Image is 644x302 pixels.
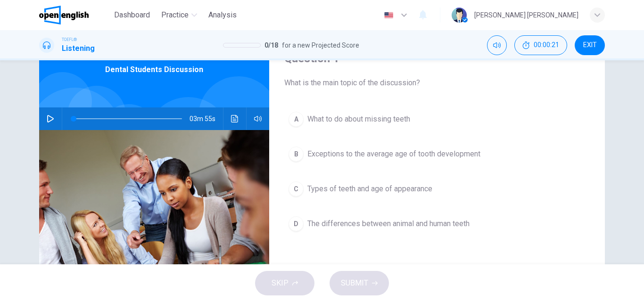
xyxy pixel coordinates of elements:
[114,9,150,21] span: Dashboard
[289,147,304,162] div: B
[534,41,559,49] span: 00:00:21
[284,212,590,236] button: DThe differences between animal and human teeth
[289,216,304,231] div: D
[39,6,110,24] a: OpenEnglish logo
[62,43,95,54] h1: Listening
[110,7,154,24] button: Dashboard
[284,77,590,89] span: What is the main topic of the discussion?
[383,12,395,19] img: en
[307,183,432,195] span: Types of teeth and age of appearance
[227,107,242,130] button: Click to see the audio transcription
[452,8,467,23] img: Profile picture
[583,41,597,49] span: EXIT
[514,35,567,55] div: Hide
[284,107,590,131] button: AWhat to do about missing teeth
[514,35,567,55] button: 00:00:21
[205,7,240,24] button: Analysis
[105,64,203,75] span: Dental Students Discussion
[284,142,590,166] button: BExceptions to the average age of tooth development
[307,114,410,125] span: What to do about missing teeth
[289,112,304,127] div: A
[264,40,278,51] span: 0 / 18
[289,181,304,196] div: C
[307,148,480,160] span: Exceptions to the average age of tooth development
[284,177,590,201] button: CTypes of teeth and age of appearance
[575,35,605,55] button: EXIT
[62,36,77,43] span: TOEFL®
[474,9,578,21] div: [PERSON_NAME] [PERSON_NAME]
[190,107,223,130] span: 03m 55s
[39,6,89,24] img: OpenEnglish logo
[487,35,507,55] div: Mute
[282,40,359,51] span: for a new Projected Score
[161,9,189,21] span: Practice
[307,218,470,229] span: The differences between animal and human teeth
[157,7,201,24] button: Practice
[208,9,237,21] span: Analysis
